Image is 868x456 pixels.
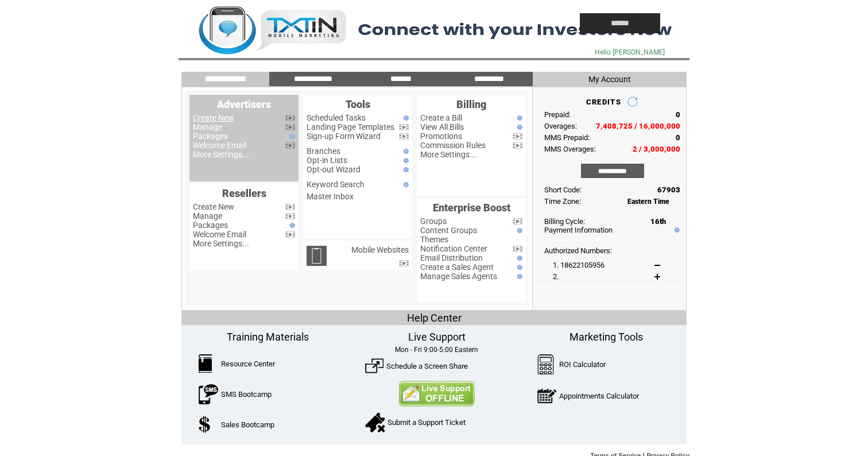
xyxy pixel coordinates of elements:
[456,98,486,110] span: Billing
[307,146,340,156] a: Branches
[398,381,475,407] img: Contact Us
[401,167,409,172] img: help.gif
[420,132,462,141] a: Promotions
[287,134,295,139] img: help.gif
[627,198,669,206] span: Eastern Time
[193,150,249,159] a: More Settings...
[514,228,522,233] img: help.gif
[672,227,680,233] img: help.gif
[399,124,409,130] img: video.png
[513,218,522,225] img: video.png
[365,412,385,432] img: SupportTicket.png
[544,217,585,226] span: Billing Cycle:
[657,186,680,194] span: 67903
[199,384,218,404] img: SMSBootcamp.png
[420,122,464,132] a: View All Bills
[221,360,275,368] a: Resource Center
[420,217,447,226] a: Groups
[307,156,347,165] a: Opt-in Lists
[351,245,409,254] a: Mobile Websites
[586,98,621,106] span: CREDITS
[307,113,366,122] a: Scheduled Tasks
[544,197,581,206] span: Time Zone:
[514,265,522,270] img: help.gif
[221,390,272,399] a: SMS Bootcamp
[387,418,466,427] a: Submit a Support Ticket
[285,231,295,238] img: video.png
[193,141,246,150] a: Welcome Email
[193,239,249,248] a: More Settings...
[217,98,271,110] span: Advertisers
[544,145,596,153] span: MMS Overages:
[559,392,639,400] a: Appointments Calculator
[401,149,409,154] img: help.gif
[514,115,522,121] img: help.gif
[307,192,354,201] a: Master Inbox
[193,122,222,132] a: Manage
[420,253,483,262] a: Email Distribution
[408,331,466,343] span: Live Support
[420,244,487,253] a: Notification Center
[553,261,604,269] span: 1. 18622105956
[420,113,462,122] a: Create a Bill
[307,180,365,189] a: Keyword Search
[287,223,295,228] img: help.gif
[544,110,571,119] span: Prepaid:
[407,312,462,324] span: Help Center
[420,150,476,159] a: More Settings...
[676,110,680,119] span: 0
[433,202,510,214] span: Enterprise Boost
[365,357,383,375] img: ScreenShare.png
[399,260,409,266] img: video.png
[537,354,555,374] img: Calculator.png
[285,204,295,210] img: video.png
[395,346,478,354] span: Mon - Fri 9:00-5:00 Eastern
[420,262,494,272] a: Create a Sales Agent
[420,235,448,244] a: Themes
[285,115,295,121] img: video.png
[633,145,680,153] span: 2 / 3,000,000
[514,256,522,261] img: help.gif
[596,122,680,130] span: 7,408,725 / 16,000,000
[307,246,327,266] img: mobile-websites.png
[193,113,234,122] a: Create New
[595,48,665,56] span: Hello [PERSON_NAME]
[307,132,381,141] a: Sign-up Form Wizard
[514,274,522,279] img: help.gif
[420,141,486,150] a: Commission Rules
[420,226,477,235] a: Content Groups
[544,226,613,234] a: Payment Information
[513,142,522,149] img: video.png
[193,132,228,141] a: Packages
[553,272,559,281] span: 2.
[559,360,606,369] a: ROI Calculator
[285,142,295,149] img: video.png
[513,246,522,252] img: video.png
[193,230,246,239] a: Welcome Email
[307,165,361,174] a: Opt-out Wizard
[386,362,468,370] a: Schedule a Screen Share
[199,354,212,373] img: ResourceCenter.png
[544,246,612,255] span: Authorized Numbers:
[227,331,309,343] span: Training Materials
[544,122,577,130] span: Overages:
[588,75,631,84] span: My Account
[346,98,370,110] span: Tools
[537,386,556,406] img: AppointmentCalc.png
[221,420,274,429] a: Sales Bootcamp
[285,213,295,219] img: video.png
[401,158,409,163] img: help.gif
[544,133,590,142] span: MMS Prepaid:
[307,122,394,132] a: Landing Page Templates
[514,125,522,130] img: help.gif
[401,115,409,121] img: help.gif
[544,186,582,194] span: Short Code:
[199,416,212,433] img: SalesBootcamp.png
[399,133,409,140] img: video.png
[569,331,643,343] span: Marketing Tools
[193,202,234,211] a: Create New
[285,124,295,130] img: video.png
[513,133,522,140] img: video.png
[401,182,409,187] img: help.gif
[193,211,222,221] a: Manage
